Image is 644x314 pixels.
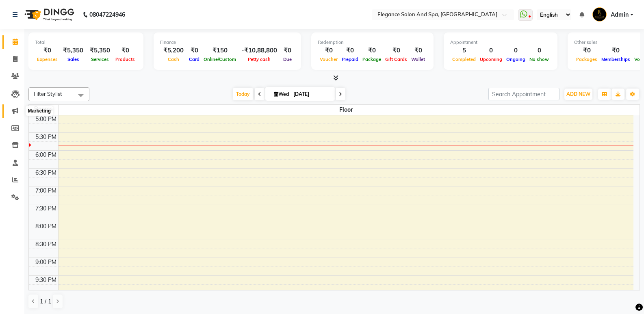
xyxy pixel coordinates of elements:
[34,91,62,97] span: Filter Stylist
[318,46,340,55] div: ₹0
[360,46,383,55] div: ₹0
[113,56,137,62] span: Products
[233,88,253,100] span: Today
[160,39,295,46] div: Finance
[340,46,360,55] div: ₹0
[34,240,58,249] div: 8:30 PM
[89,3,125,26] b: 08047224946
[34,276,58,284] div: 9:30 PM
[246,56,273,62] span: Petty cash
[87,46,113,55] div: ₹5,350
[35,39,137,46] div: Total
[409,56,427,62] span: Wallet
[26,106,53,116] div: Marketing
[574,46,599,55] div: ₹0
[34,186,58,195] div: 7:00 PM
[318,56,340,62] span: Voucher
[160,46,187,55] div: ₹5,200
[34,133,58,141] div: 5:30 PM
[340,56,360,62] span: Prepaid
[488,88,559,100] input: Search Appointment
[34,258,58,266] div: 9:00 PM
[383,46,409,55] div: ₹0
[34,222,58,231] div: 8:00 PM
[35,46,60,55] div: ₹0
[383,56,409,62] span: Gift Cards
[450,39,551,46] div: Appointment
[238,46,280,55] div: -₹10,88,800
[527,46,551,55] div: 0
[566,91,590,97] span: ADD NEW
[599,46,632,55] div: ₹0
[450,56,478,62] span: Completed
[291,88,332,100] input: 2025-09-03
[202,46,238,55] div: ₹150
[40,297,51,306] span: 1 / 1
[281,56,294,62] span: Due
[113,46,137,55] div: ₹0
[60,46,87,55] div: ₹5,350
[65,56,81,62] span: Sales
[166,56,181,62] span: Cash
[504,46,527,55] div: 0
[599,56,632,62] span: Memberships
[187,46,202,55] div: ₹0
[21,3,76,26] img: logo
[272,91,291,97] span: Wed
[202,56,238,62] span: Online/Custom
[592,7,607,22] img: Admin
[187,56,202,62] span: Card
[450,46,478,55] div: 5
[280,46,295,55] div: ₹0
[564,89,592,100] button: ADD NEW
[478,56,504,62] span: Upcoming
[59,105,634,115] span: Floor
[89,56,111,62] span: Services
[409,46,427,55] div: ₹0
[34,151,58,159] div: 6:00 PM
[611,11,629,19] span: Admin
[574,56,599,62] span: Packages
[504,56,527,62] span: Ongoing
[478,46,504,55] div: 0
[360,56,383,62] span: Package
[34,115,58,123] div: 5:00 PM
[35,56,60,62] span: Expenses
[527,56,551,62] span: No show
[34,169,58,177] div: 6:30 PM
[34,204,58,213] div: 7:30 PM
[318,39,427,46] div: Redemption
